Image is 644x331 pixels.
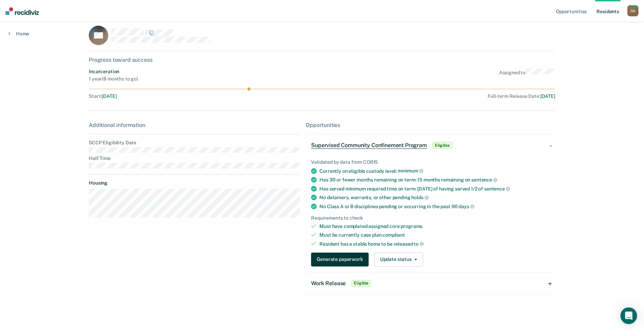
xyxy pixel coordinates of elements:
div: Has served minimum required time on term: [DATE] of having served 1/2 of [319,186,550,192]
span: Eligible [432,142,452,149]
button: GA [627,5,638,16]
span: [DATE] [540,93,555,99]
span: compliant [383,232,405,238]
dt: Housing [89,180,300,186]
span: days [458,204,474,209]
div: Must have completed assigned core [319,223,550,229]
div: Resident has a stable home to be released [319,241,550,247]
img: Recidiviz [6,7,39,15]
div: G A [627,5,638,16]
a: Generate paperwork [311,253,371,266]
div: Must be currently case plan [319,232,550,238]
div: Requirements to check [311,215,550,221]
div: Incarceration [89,69,138,75]
div: 1 year ( 8 months to go ) [89,76,138,82]
div: Has 30 or fewer months remaining on term: 15 months remaining on [319,177,550,183]
div: No detainers, warrants, or other pending [319,194,550,201]
span: Work Release [311,280,346,287]
div: Validated by data from CORIS [311,159,550,165]
div: Supervised Community Confinement ProgramEligible [306,134,555,156]
div: Progress toward success [89,57,555,63]
span: to [414,241,424,247]
div: Assigned to [499,69,555,82]
dt: SCCP Eligibility Date [89,140,300,146]
a: Home [8,31,29,37]
button: Generate paperwork [311,253,368,266]
div: Open Intercom Messenger [620,307,637,324]
span: programs [401,223,422,229]
span: Supervised Community Confinement Program [311,142,427,149]
div: No Class A or B disciplines pending or occurring in the past 90 [319,203,550,210]
span: sentence [471,177,497,183]
button: Update status [374,253,423,266]
div: Full-term Release Date : [303,93,555,99]
span: holds [411,195,428,200]
div: Work ReleaseEligible [306,272,555,295]
span: sentence [484,186,510,192]
span: Eligible [351,280,371,287]
div: Start : [89,93,301,99]
dt: Half Time [89,155,300,161]
div: Opportunities [306,122,555,128]
span: [DATE] [102,93,117,99]
div: Additional information [89,122,300,128]
div: Currently on eligible custody level: [319,168,550,174]
span: minimum [398,168,423,173]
